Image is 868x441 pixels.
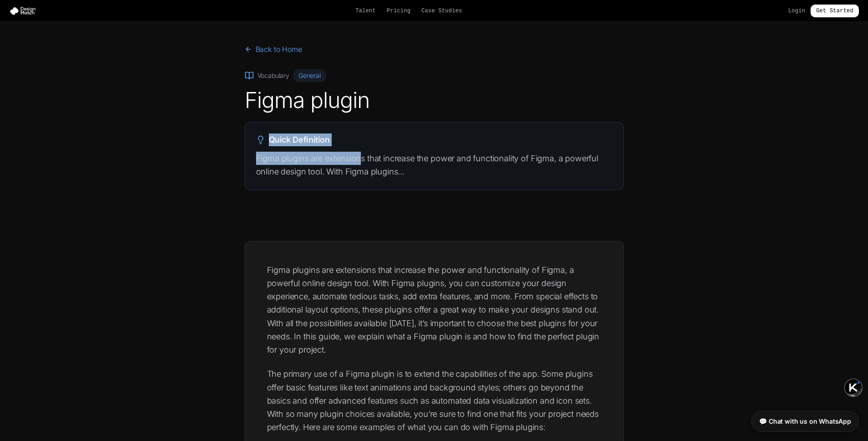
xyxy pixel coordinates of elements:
[811,5,859,17] a: Get Started
[245,44,302,55] a: Back to Home
[355,7,376,15] a: Talent
[267,263,601,357] p: Figma plugins are extensions that increase the power and functionality of Figma, a powerful onlin...
[245,89,624,111] h1: Figma plugin
[267,367,601,434] p: The primary use of a Figma plugin is to extend the capabilities of the app. Some plugins offer ba...
[9,6,40,15] img: Design Match
[421,7,462,15] a: Case Studies
[293,69,326,82] span: General
[751,411,859,432] a: 💬 Chat with us on WhatsApp
[387,7,411,15] a: Pricing
[788,7,805,15] a: Login
[256,152,612,179] p: Figma plugins are extensions that increase the power and functionality of Figma, a powerful onlin...
[257,71,289,80] span: Vocabulary
[256,133,612,146] h2: Quick Definition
